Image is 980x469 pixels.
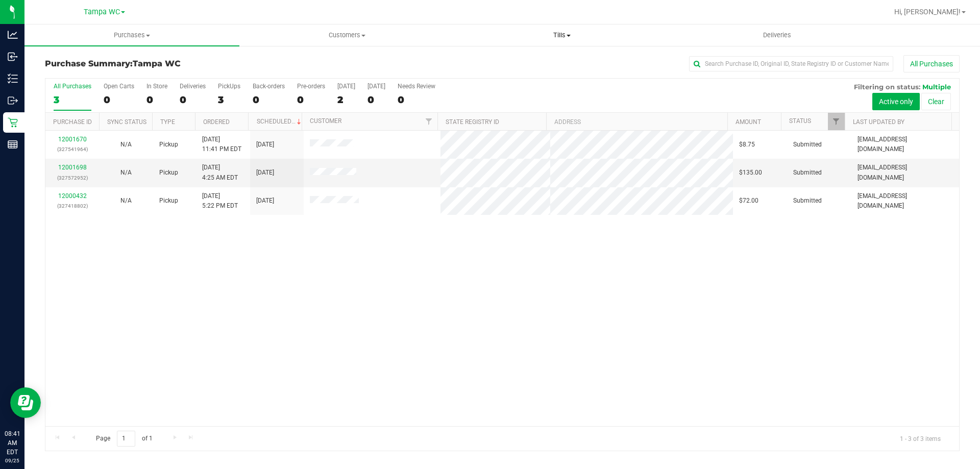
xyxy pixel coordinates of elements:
[739,140,755,150] span: $8.75
[892,431,949,446] span: 1 - 3 of 3 items
[54,83,91,90] div: All Purchases
[853,118,904,126] a: Last Updated By
[454,24,669,46] a: Tills
[739,196,758,206] span: $72.00
[297,83,325,90] div: Pre-orders
[239,24,454,46] a: Customers
[120,196,132,206] button: N/A
[45,59,350,68] h3: Purchase Summary:
[84,8,120,16] span: Tampa WC
[107,118,146,126] a: Sync Status
[120,169,132,176] span: Not Applicable
[180,94,206,106] div: 0
[828,113,845,130] a: Filter
[58,192,87,200] a: 12000432
[736,118,761,126] a: Amount
[24,31,239,40] span: Purchases
[159,196,178,206] span: Pickup
[921,93,951,110] button: Clear
[367,94,385,106] div: 0
[159,140,178,150] span: Pickup
[8,95,18,106] inline-svg: Outbound
[52,173,93,183] p: (327572952)
[202,163,238,182] span: [DATE] 4:25 AM EDT
[146,83,167,90] div: In Store
[120,197,132,204] span: Not Applicable
[793,196,822,206] span: Submitted
[337,83,355,90] div: [DATE]
[8,73,18,84] inline-svg: Inventory
[367,83,385,90] div: [DATE]
[53,118,92,126] a: Purchase ID
[253,83,285,90] div: Back-orders
[739,168,762,178] span: $135.00
[24,24,239,46] a: Purchases
[58,164,87,171] a: 12001698
[857,191,953,211] span: [EMAIL_ADDRESS][DOMAIN_NAME]
[922,83,951,91] span: Multiple
[240,31,454,40] span: Customers
[52,201,93,211] p: (327418802)
[670,24,885,46] a: Deliveries
[104,94,134,106] div: 0
[133,59,181,68] span: Tampa WC
[398,83,435,90] div: Needs Review
[8,139,18,150] inline-svg: Reports
[160,118,175,126] a: Type
[446,118,499,126] a: State Registry ID
[546,113,727,131] th: Address
[857,163,953,182] span: [EMAIL_ADDRESS][DOMAIN_NAME]
[793,140,822,150] span: Submitted
[8,117,18,128] inline-svg: Retail
[120,140,132,150] button: N/A
[256,140,274,150] span: [DATE]
[180,83,206,90] div: Deliveries
[903,55,960,72] button: All Purchases
[52,144,93,154] p: (327541964)
[894,8,961,16] span: Hi, [PERSON_NAME]!
[117,431,135,447] input: 1
[337,94,355,106] div: 2
[256,168,274,178] span: [DATE]
[854,83,920,91] span: Filtering on status:
[8,52,18,62] inline-svg: Inbound
[257,118,303,125] a: Scheduled
[159,168,178,178] span: Pickup
[297,94,325,106] div: 0
[203,118,230,126] a: Ordered
[104,83,134,90] div: Open Carts
[857,135,953,154] span: [EMAIL_ADDRESS][DOMAIN_NAME]
[5,429,20,457] p: 08:41 AM EDT
[10,387,41,418] iframe: Resource center
[872,93,920,110] button: Active only
[253,94,285,106] div: 0
[5,457,20,464] p: 09/25
[256,196,274,206] span: [DATE]
[58,136,87,143] a: 12001670
[120,168,132,178] button: N/A
[689,56,893,71] input: Search Purchase ID, Original ID, State Registry ID or Customer Name...
[749,31,805,40] span: Deliveries
[8,30,18,40] inline-svg: Analytics
[54,94,91,106] div: 3
[218,94,240,106] div: 3
[87,431,161,447] span: Page of 1
[398,94,435,106] div: 0
[120,141,132,148] span: Not Applicable
[789,117,811,125] a: Status
[310,117,341,125] a: Customer
[455,31,669,40] span: Tills
[146,94,167,106] div: 0
[218,83,240,90] div: PickUps
[793,168,822,178] span: Submitted
[421,113,437,130] a: Filter
[202,135,241,154] span: [DATE] 11:41 PM EDT
[202,191,238,211] span: [DATE] 5:22 PM EDT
